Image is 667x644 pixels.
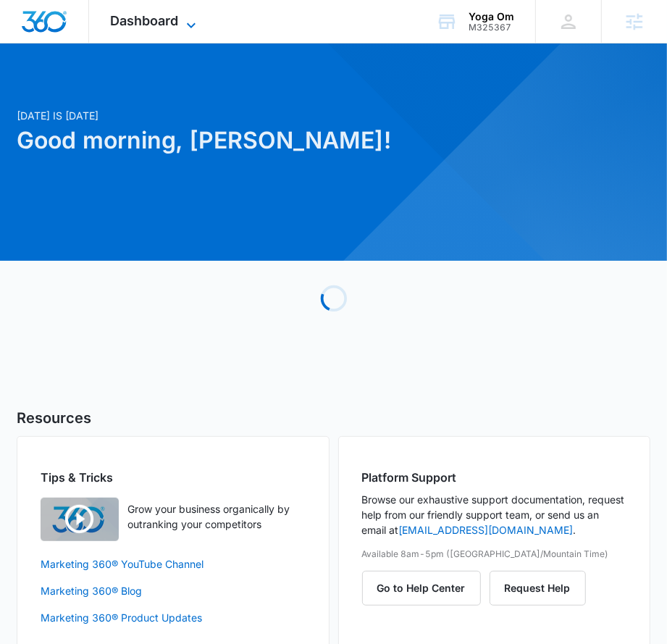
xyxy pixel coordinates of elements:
a: Marketing 360® Blog [41,583,305,598]
p: Browse our exhaustive support documentation, request help from our friendly support team, or send... [362,492,626,538]
p: [DATE] is [DATE] [17,108,650,123]
a: [EMAIL_ADDRESS][DOMAIN_NAME] [399,524,574,536]
h2: Platform Support [362,469,626,486]
a: Marketing 360® Product Updates [41,610,305,625]
button: Request Help [490,571,586,606]
p: Available 8am-5pm ([GEOGRAPHIC_DATA]/Mountain Time) [362,548,626,561]
button: Go to Help Center [362,571,481,606]
a: Go to Help Center [362,582,490,594]
a: Marketing 360® YouTube Channel [41,556,305,572]
p: Grow your business organically by outranking your competitors [127,501,305,532]
div: account id [469,22,514,33]
div: account name [469,11,514,22]
h1: Good morning, [PERSON_NAME]! [17,123,650,158]
span: Dashboard [111,13,179,28]
img: Quick Overview Video [41,498,119,541]
h2: Tips & Tricks [41,469,305,486]
a: Request Help [490,582,586,594]
h5: Resources [17,407,650,429]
